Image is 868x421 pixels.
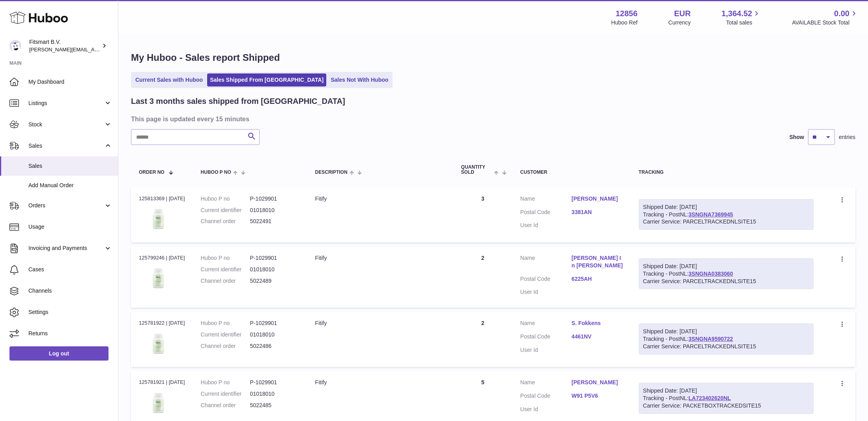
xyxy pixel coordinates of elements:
[834,8,849,19] span: 0.00
[250,379,299,386] dd: P-1029901
[28,162,112,170] span: Sales
[453,246,513,308] td: 2
[572,195,623,203] a: [PERSON_NAME]
[315,379,445,386] div: Fitify
[789,133,804,141] label: Show
[315,254,445,262] div: Fitify
[250,331,299,338] dd: 01018010
[722,8,752,19] span: 1,364.52
[201,331,250,338] dt: Current identifier
[643,387,810,395] div: Shipped Date: [DATE]
[201,218,250,225] dt: Channel order
[131,115,853,123] h3: This page is updated every 15 minutes
[250,266,299,273] dd: 01018010
[250,390,299,398] dd: 01018010
[250,254,299,262] dd: P-1029901
[28,287,112,295] span: Channels
[28,244,104,252] span: Invoicing and Payments
[520,392,572,402] dt: Postal Code
[639,258,814,289] div: Tracking - PostNL:
[688,336,733,342] a: 3SNGNA9590722
[572,379,623,386] a: [PERSON_NAME]
[28,182,112,189] span: Add Manual Order
[520,379,572,388] dt: Name
[520,209,572,218] dt: Postal Code
[201,402,250,409] dt: Channel order
[611,19,638,26] div: Huboo Ref
[615,8,638,19] strong: 12856
[520,195,572,205] dt: Name
[28,142,104,150] span: Sales
[131,96,345,107] h2: Last 3 months sales shipped from [GEOGRAPHIC_DATA]
[201,320,250,327] dt: Huboo P no
[315,170,348,175] span: Description
[688,395,731,401] a: LA723402620NL
[139,389,178,417] img: 128561739542540.png
[139,205,178,233] img: 128561739542540.png
[453,187,513,242] td: 3
[28,202,104,209] span: Orders
[520,222,572,229] dt: User Id
[201,266,250,273] dt: Current identifier
[572,209,623,216] a: 3381AN
[688,271,733,277] a: 3SNGNA0383060
[201,390,250,398] dt: Current identifier
[668,19,691,26] div: Currency
[639,199,814,230] div: Tracking - PostNL:
[520,170,623,175] div: Customer
[131,51,855,64] h1: My Huboo - Sales report Shipped
[139,254,185,261] div: 125799246 | [DATE]
[201,342,250,350] dt: Channel order
[201,254,250,262] dt: Huboo P no
[315,320,445,327] div: Fitify
[29,46,158,53] span: [PERSON_NAME][EMAIL_ADDRESS][DOMAIN_NAME]
[250,402,299,409] dd: 5022485
[201,195,250,203] dt: Huboo P no
[29,38,100,53] div: Fitsmart B.V.
[572,320,623,327] a: S. Fokkens
[643,402,810,410] div: Carrier Service: PACKETBOXTRACKEDSITE15
[9,346,108,361] a: Log out
[639,323,814,355] div: Tracking - PostNL:
[139,195,185,202] div: 125813369 | [DATE]
[688,211,733,218] a: 3SNGNA7369945
[250,320,299,327] dd: P-1029901
[520,346,572,354] dt: User Id
[9,40,21,52] img: jonathan@leaderoo.com
[520,275,572,285] dt: Postal Code
[28,121,104,128] span: Stock
[201,207,250,214] dt: Current identifier
[250,195,299,203] dd: P-1029901
[461,165,492,175] span: Quantity Sold
[643,278,810,285] div: Carrier Service: PARCELTRACKEDNLSITE15
[139,329,178,357] img: 128561739542540.png
[207,73,326,86] a: Sales Shipped From [GEOGRAPHIC_DATA]
[201,379,250,386] dt: Huboo P no
[726,19,761,26] span: Total sales
[792,19,859,26] span: AVAILABLE Stock Total
[315,195,445,203] div: Fitify
[139,379,185,386] div: 125781921 | [DATE]
[520,254,572,271] dt: Name
[250,277,299,285] dd: 5022489
[572,275,623,283] a: 6225AH
[639,383,814,414] div: Tracking - PostNL:
[643,328,810,335] div: Shipped Date: [DATE]
[28,223,112,231] span: Usage
[201,170,231,175] span: Huboo P no
[139,264,178,292] img: 128561739542540.png
[250,342,299,350] dd: 5022486
[28,100,104,107] span: Listings
[28,308,112,316] span: Settings
[520,406,572,413] dt: User Id
[643,218,810,226] div: Carrier Service: PARCELTRACKEDNLSITE15
[201,277,250,285] dt: Channel order
[453,312,513,367] td: 2
[328,73,391,86] a: Sales Not With Huboo
[643,203,810,211] div: Shipped Date: [DATE]
[520,333,572,342] dt: Postal Code
[643,343,810,350] div: Carrier Service: PARCELTRACKEDNLSITE15
[722,8,761,26] a: 1,364.52 Total sales
[643,263,810,270] div: Shipped Date: [DATE]
[520,320,572,329] dt: Name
